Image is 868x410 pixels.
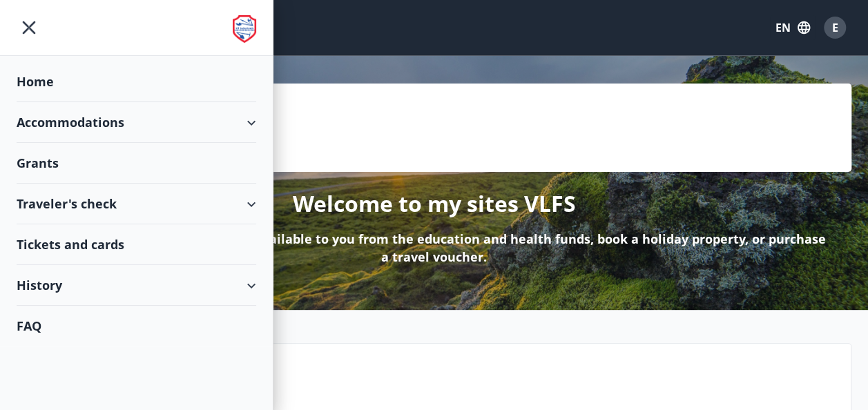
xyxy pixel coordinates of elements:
p: Welcome to my sites VLFS [293,188,576,219]
div: Home [17,61,256,102]
div: Tickets and cards [17,224,256,265]
div: FAQ [17,306,256,346]
div: Accommodations [17,102,256,143]
button: EN [770,15,816,40]
div: Traveler's check [17,184,256,224]
span: E [832,20,838,35]
p: FAQ [118,378,840,402]
div: History [17,265,256,306]
button: E [818,11,851,44]
img: union_logo [233,15,256,43]
button: menu [17,15,41,40]
p: Here you can apply for the grants available to you from the education and health funds, book a ho... [39,230,829,266]
div: Grants [17,143,256,184]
